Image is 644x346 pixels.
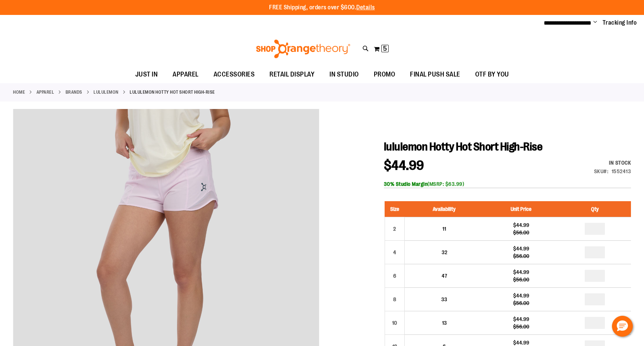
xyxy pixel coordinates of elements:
[442,273,447,279] span: 47
[214,66,255,83] span: ACCESSORIES
[487,229,555,236] div: $56.00
[384,180,631,188] div: (MSRP: $63.99)
[255,40,351,58] img: Shop Orangetheory
[487,315,555,323] div: $44.99
[402,66,468,83] a: FINAL PUSH SALE
[441,296,447,302] span: 33
[594,159,631,166] div: In stock
[37,89,54,96] a: APPAREL
[475,66,509,83] span: OTF BY YOU
[594,159,631,166] div: Availability
[487,268,555,276] div: $44.99
[383,45,387,52] span: 5
[612,168,631,175] div: 1552413
[356,4,375,11] a: Details
[322,66,366,83] a: IN STUDIO
[389,223,400,234] div: 2
[442,226,446,232] span: 11
[66,89,82,96] a: BRANDS
[128,66,165,83] a: JUST IN
[594,168,609,174] strong: SKU
[13,89,25,96] a: Home
[487,323,555,330] div: $56.00
[384,158,424,173] span: $44.99
[442,320,447,326] span: 13
[173,66,199,83] span: APPAREL
[206,66,262,83] a: ACCESSORIES
[593,19,597,27] button: Account menu
[389,270,400,281] div: 6
[269,66,315,83] span: RETAIL DISPLAY
[468,66,517,83] a: OTF BY YOU
[165,66,206,83] a: APPAREL
[384,181,428,187] b: 30% Studio Margin
[558,201,631,217] th: Qty
[389,294,400,305] div: 8
[603,19,637,27] a: Tracking Info
[389,317,400,328] div: 10
[384,140,543,153] span: lululemon Hotty Hot Short High-Rise
[329,66,359,83] span: IN STUDIO
[487,276,555,283] div: $56.00
[487,299,555,307] div: $56.00
[442,249,447,255] span: 32
[484,201,558,217] th: Unit Price
[269,3,375,12] p: FREE Shipping, orders over $600.
[389,247,400,258] div: 4
[404,201,484,217] th: Availability
[612,316,633,337] button: Hello, have a question? Let’s chat.
[366,66,403,83] a: PROMO
[130,89,215,96] strong: lululemon Hotty Hot Short High-Rise
[487,221,555,229] div: $44.99
[374,66,395,83] span: PROMO
[487,245,555,252] div: $44.99
[262,66,322,83] a: RETAIL DISPLAY
[487,292,555,299] div: $44.99
[135,66,158,83] span: JUST IN
[94,89,119,96] a: lululemon
[410,66,460,83] span: FINAL PUSH SALE
[487,252,555,260] div: $56.00
[385,201,404,217] th: Size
